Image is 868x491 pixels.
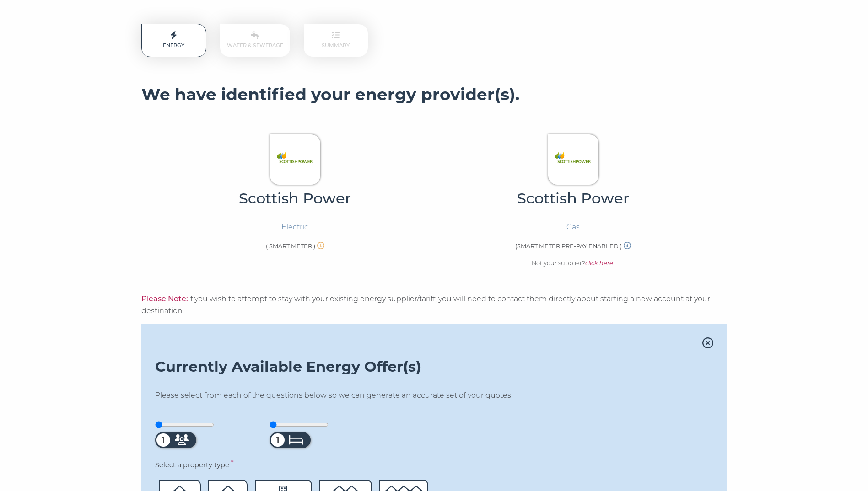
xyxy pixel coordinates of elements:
[162,436,165,444] strong: 1
[275,139,314,178] img: Scottish Power Logo
[566,221,580,233] p: Gas
[304,24,368,57] p: Summary
[436,189,711,208] h4: Scottish Power
[515,243,622,250] span: (SMART METER PRE-PAY ENABLED )
[155,358,713,376] h4: Currently Available Energy Offer(s)
[155,461,229,469] span: Select a property type
[141,294,188,303] span: Please Note:
[585,260,613,267] a: click here
[554,139,593,178] img: Scottish Power Logo
[155,390,713,401] p: Please select from each of the questions below so we can generate an accurate set of your quotes
[266,243,315,250] span: ( SMART METER )
[141,85,727,105] h3: We have identified your energy provider(s).
[276,436,279,444] strong: 1
[157,189,433,208] h4: Scottish Power
[141,293,727,317] p: If you wish to attempt to stay with your existing energy supplier/tariff, you will need to contac...
[532,259,615,268] p: Not your supplier? .
[141,24,206,57] p: Energy
[281,221,308,233] p: Electric
[220,24,290,57] p: Water & Sewerage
